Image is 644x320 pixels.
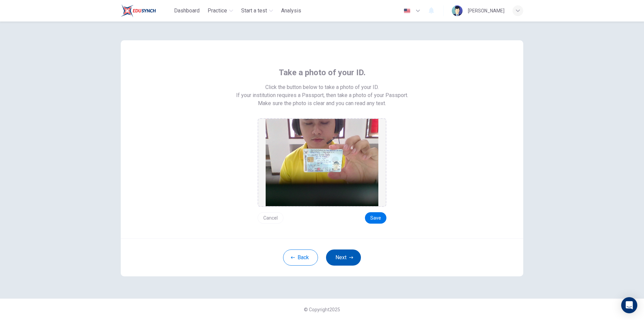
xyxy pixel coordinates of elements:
div: [PERSON_NAME] [468,7,504,15]
button: Save [365,212,386,224]
img: Profile picture [452,5,463,16]
img: preview screemshot [266,119,378,206]
button: Start a test [238,5,276,17]
span: © Copyright 2025 [304,307,340,312]
span: Start a test [241,7,267,15]
button: Analysis [278,5,304,17]
button: Practice [205,5,236,17]
span: Take a photo of your ID. [279,67,366,78]
span: Analysis [281,7,301,15]
span: Click the button below to take a photo of your ID. If your institution requires a Passport, then ... [236,83,408,99]
button: Cancel [258,212,283,224]
img: Train Test logo [121,4,156,17]
span: Make sure the photo is clear and you can read any text. [258,99,386,107]
button: Back [283,249,318,266]
img: en [403,8,411,13]
button: Dashboard [171,5,202,17]
a: Train Test logo [121,4,171,17]
div: Open Intercom Messenger [621,297,637,313]
span: Practice [208,7,227,15]
button: Next [326,249,361,266]
span: Dashboard [174,7,200,15]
